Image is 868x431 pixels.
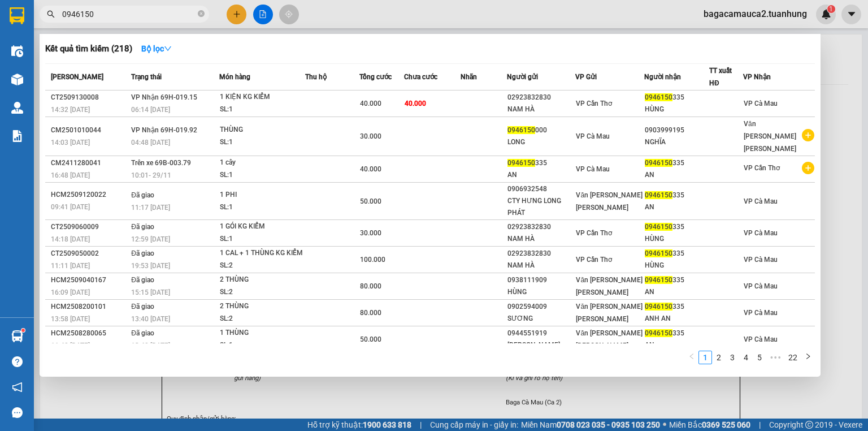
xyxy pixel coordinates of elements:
[744,282,778,290] span: VP Cà Mau
[404,73,437,81] span: Chưa cước
[12,407,23,418] span: message
[11,130,23,142] img: solution-icon
[12,382,23,393] span: notification
[131,171,171,179] span: 10:01 - 29/11
[576,191,643,212] span: Văn [PERSON_NAME] [PERSON_NAME]
[575,73,597,81] span: VP Gửi
[645,223,672,231] span: 0946150
[12,356,23,367] span: question-circle
[645,92,709,104] div: 335
[645,249,672,257] span: 0946150
[576,303,643,323] span: Văn [PERSON_NAME] [PERSON_NAME]
[645,221,709,233] div: 335
[645,136,709,148] div: NGHĨA
[645,274,709,286] div: 335
[11,102,23,114] img: warehouse-icon
[802,162,814,174] span: plus-circle
[220,169,305,182] div: SL: 1
[405,100,426,107] span: 40.000
[220,339,305,352] div: SL: 1
[507,126,535,134] span: 0946150
[753,351,766,364] li: 5
[220,104,305,116] div: SL: 1
[507,195,575,219] div: CTY HƯNG LONG PHÁT
[645,313,709,325] div: ANH AN
[576,256,612,264] span: VP Cần Thơ
[645,104,709,115] div: HÙNG
[220,157,305,169] div: 1 cây
[220,189,305,201] div: 1 PHI
[576,329,643,350] span: Văn [PERSON_NAME] [PERSON_NAME]
[739,351,753,364] li: 4
[753,351,766,364] a: 5
[645,93,672,101] span: 0946150
[685,351,698,364] li: Previous Page
[801,351,815,364] button: right
[220,274,305,286] div: 2 THÙNG
[360,165,381,173] span: 40.000
[744,197,778,205] span: VP Cà Mau
[51,124,128,136] div: CM2501010044
[131,315,170,323] span: 13:40 [DATE]
[645,157,709,169] div: 335
[10,7,24,24] img: logo-vxr
[360,197,381,205] span: 50.000
[220,286,305,299] div: SL: 2
[220,247,305,260] div: 1 CAL + 1 THÙNG KG KIỂM
[507,136,575,148] div: LONG
[51,262,90,270] span: 11:11 [DATE]
[688,353,695,360] span: left
[131,106,170,114] span: 06:14 [DATE]
[744,335,778,343] span: VP Cà Mau
[220,91,305,104] div: 1 KIỆN KG KIỂM
[51,248,128,260] div: CT2509050002
[507,92,575,104] div: 02923832830
[645,339,709,351] div: AN
[507,124,575,136] div: 000
[507,104,575,115] div: NAM HÀ
[507,248,575,260] div: 02923832830
[359,73,392,81] span: Tổng cước
[220,300,305,313] div: 2 THÙNG
[51,106,90,114] span: 14:32 [DATE]
[360,309,381,317] span: 80.000
[744,229,778,237] span: VP Cà Mau
[784,351,801,364] li: 22
[51,342,90,350] span: 11:40 [DATE]
[51,203,90,211] span: 09:41 [DATE]
[507,301,575,313] div: 0902594009
[645,201,709,213] div: AN
[220,221,305,233] div: 1 GÓI KG KIỂM
[51,301,128,313] div: HCM2508200101
[766,351,784,364] span: •••
[698,351,712,364] li: 1
[645,159,672,167] span: 0946150
[744,164,780,172] span: VP Cần Thơ
[51,92,128,104] div: CT2509130008
[131,235,170,243] span: 12:59 [DATE]
[645,327,709,339] div: 335
[507,73,538,81] span: Người gửi
[51,327,128,339] div: HCM2508280065
[131,303,154,311] span: Đã giao
[305,73,327,81] span: Thu hộ
[645,286,709,298] div: AN
[645,191,672,199] span: 0946150
[51,235,90,243] span: 14:18 [DATE]
[360,229,381,237] span: 30.000
[507,169,575,181] div: AN
[131,329,154,337] span: Đã giao
[220,327,305,339] div: 1 THÙNG
[645,124,709,136] div: 0903999195
[645,169,709,181] div: AN
[507,274,575,286] div: 0938111909
[507,327,575,339] div: 0944551919
[766,351,784,364] li: Next 5 Pages
[51,221,128,233] div: CT2509060009
[198,10,205,17] span: close-circle
[744,100,778,107] span: VP Cà Mau
[644,73,681,81] span: Người nhận
[360,100,381,107] span: 40.000
[51,171,90,179] span: 16:48 [DATE]
[645,233,709,245] div: HÙNG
